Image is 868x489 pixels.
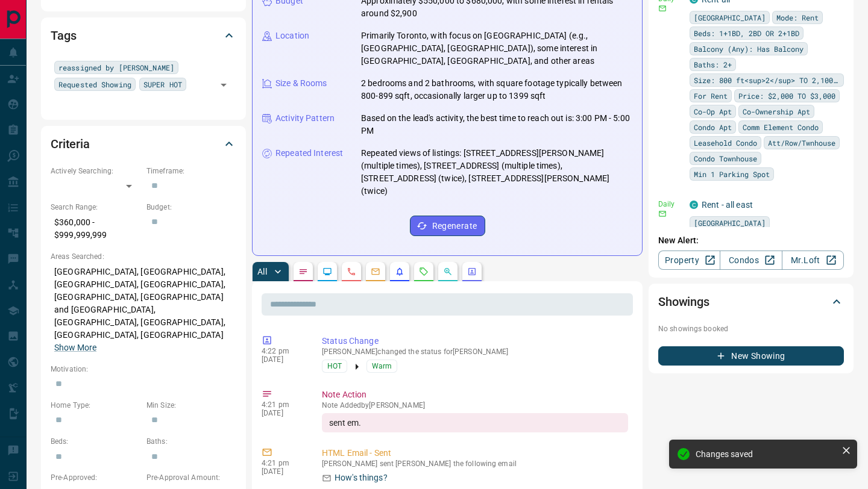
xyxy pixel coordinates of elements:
[322,413,628,432] div: sent em.
[371,267,380,276] svg: Emails
[51,26,76,45] h2: Tags
[702,200,753,210] a: Rent - all east
[322,388,628,401] p: Note Action
[51,134,90,154] h2: Criteria
[262,355,304,364] p: [DATE]
[658,199,682,210] p: Daily
[322,459,628,468] p: [PERSON_NAME] sent [PERSON_NAME] the following email
[658,4,667,13] svg: Email
[694,27,799,39] span: Beds: 1+1BD, 2BD OR 2+1BD
[275,112,335,125] p: Activity Pattern
[51,213,140,245] p: $360,000 - $999,999,999
[658,210,667,218] svg: Email
[361,112,632,137] p: Based on the lead's activity, the best time to reach out is: 3:00 PM - 5:00 PM
[322,335,628,347] p: Status Change
[51,400,140,411] p: Home Type:
[658,346,844,366] button: New Showing
[467,267,477,276] svg: Agent Actions
[51,202,140,213] p: Search Range:
[275,77,327,90] p: Size & Rooms
[694,90,728,102] span: For Rent
[658,234,844,247] p: New Alert:
[694,168,770,180] span: Min 1 Parking Spot
[275,30,309,42] p: Location
[658,287,844,316] div: Showings
[720,251,782,270] a: Condos
[694,74,840,86] span: Size: 800 ft<sup>2</sup> TO 2,100 ft<sup>2</sup>
[658,251,720,270] a: Property
[743,121,819,133] span: Comm Element Condo
[690,201,698,209] div: condos.ca
[51,166,140,176] p: Actively Searching:
[262,409,304,417] p: [DATE]
[395,267,404,276] svg: Listing Alerts
[262,347,304,355] p: 4:22 pm
[51,472,140,483] p: Pre-Approved:
[51,262,236,358] p: [GEOGRAPHIC_DATA], [GEOGRAPHIC_DATA], [GEOGRAPHIC_DATA], [GEOGRAPHIC_DATA], [GEOGRAPHIC_DATA], [G...
[322,347,628,356] p: [PERSON_NAME] changed the status for [PERSON_NAME]
[738,90,835,102] span: Price: $2,000 TO $3,000
[372,360,392,372] span: Warm
[262,400,304,409] p: 4:21 pm
[58,78,131,90] span: Requested Showing
[51,436,140,447] p: Beds:
[694,137,757,149] span: Leasehold Condo
[146,436,236,447] p: Baths:
[322,447,628,459] p: HTML Email - Sent
[361,147,632,198] p: Repeated views of listings: [STREET_ADDRESS][PERSON_NAME] (multiple times), [STREET_ADDRESS] (mul...
[146,166,236,176] p: Timeframe:
[327,360,342,372] span: HOT
[262,459,304,467] p: 4:21 pm
[54,341,96,354] button: Show More
[776,11,819,23] span: Mode: Rent
[275,147,343,160] p: Repeated Interest
[257,267,267,276] p: All
[51,21,236,50] div: Tags
[361,30,632,67] p: Primarily Toronto, with focus on [GEOGRAPHIC_DATA] (e.g., [GEOGRAPHIC_DATA], [GEOGRAPHIC_DATA]), ...
[262,467,304,476] p: [DATE]
[782,251,844,270] a: Mr.Loft
[51,129,236,158] div: Criteria
[146,472,236,483] p: Pre-Approval Amount:
[419,267,429,276] svg: Requests
[743,105,810,117] span: Co-Ownership Apt
[322,401,628,410] p: Note Added by [PERSON_NAME]
[696,449,837,459] div: Changes saved
[694,152,757,164] span: Condo Townhouse
[443,267,453,276] svg: Opportunities
[58,61,174,73] span: reassigned by [PERSON_NAME]
[322,267,332,276] svg: Lead Browsing Activity
[694,43,804,55] span: Balcony (Any): Has Balcony
[146,400,236,411] p: Min Size:
[347,267,356,276] svg: Calls
[143,78,182,90] span: SUPER HOT
[146,202,236,213] p: Budget:
[768,137,835,149] span: Att/Row/Twnhouse
[410,216,485,236] button: Regenerate
[335,472,388,484] p: How's things?
[694,105,732,117] span: Co-Op Apt
[215,76,232,93] button: Open
[658,323,844,334] p: No showings booked
[694,11,766,23] span: [GEOGRAPHIC_DATA]
[694,121,732,133] span: Condo Apt
[694,217,766,229] span: [GEOGRAPHIC_DATA]
[658,292,709,311] h2: Showings
[51,251,236,262] p: Areas Searched:
[361,77,632,102] p: 2 bedrooms and 2 bathrooms, with square footage typically between 800-899 sqft, occasionally larg...
[51,364,236,375] p: Motivation:
[298,267,308,276] svg: Notes
[694,58,732,70] span: Baths: 2+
